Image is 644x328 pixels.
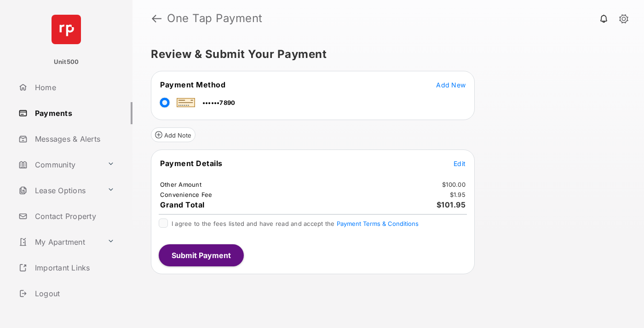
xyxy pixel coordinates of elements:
a: Important Links [15,257,118,279]
td: $1.95 [449,190,466,199]
a: Community [15,154,103,176]
span: I agree to the fees listed and have read and accept the [172,220,419,227]
p: Unit500 [54,58,79,67]
span: Edit [454,160,466,167]
button: Add Note [151,127,195,142]
span: ••••••7890 [202,99,235,106]
button: Edit [454,159,466,168]
td: $100.00 [442,180,466,189]
a: Logout [15,282,132,305]
span: Add New [436,81,466,89]
h5: Review & Submit Your Payment [151,49,618,60]
a: Contact Property [15,205,132,227]
button: I agree to the fees listed and have read and accept the [337,220,419,227]
td: Other Amount [160,180,202,189]
td: Convenience Fee [160,190,213,199]
button: Add New [436,80,466,89]
strong: One Tap Payment [167,13,263,24]
a: Lease Options [15,179,103,201]
a: My Apartment [15,231,103,253]
a: Payments [15,102,132,124]
span: Grand Total [160,200,205,209]
img: svg+xml;base64,PHN2ZyB4bWxucz0iaHR0cDovL3d3dy53My5vcmcvMjAwMC9zdmciIHdpZHRoPSI2NCIgaGVpZ2h0PSI2NC... [52,15,81,44]
span: $101.95 [437,200,466,209]
a: Home [15,76,132,98]
span: Payment Method [160,80,225,89]
a: Messages & Alerts [15,128,132,150]
span: Payment Details [160,159,223,168]
button: Submit Payment [159,244,244,266]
